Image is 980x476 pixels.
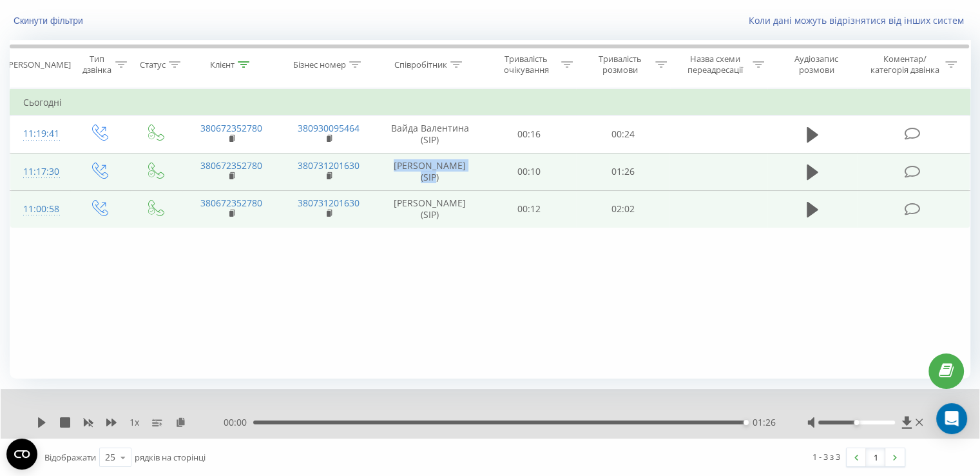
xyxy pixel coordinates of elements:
a: 380731201630 [298,197,360,209]
div: Коментар/категорія дзвінка [867,54,942,75]
div: Назва схеми переадресації [682,54,749,75]
div: 11:00:58 [23,197,57,222]
td: [PERSON_NAME] (SIP) [378,190,483,228]
td: [PERSON_NAME] (SIP) [378,153,483,190]
span: 01:26 [752,416,775,429]
div: Співробітник [394,59,447,70]
button: Open CMP widget [6,439,37,470]
a: 380672352780 [200,197,262,209]
a: 380731201630 [298,159,360,172]
div: Бізнес номер [293,59,346,70]
button: Скинути фільтри [10,15,90,26]
span: 1 x [130,416,139,429]
div: Клієнт [210,59,235,70]
div: 1 - 3 з 3 [812,450,840,463]
td: 01:26 [576,153,669,190]
td: 00:12 [483,190,576,228]
div: Accessibility label [854,420,859,425]
span: рядків на сторінці [135,451,206,463]
div: Статус [140,59,166,70]
a: Коли дані можуть відрізнятися вiд інших систем [749,14,970,26]
div: Аудіозапис розмови [779,54,854,75]
td: 00:24 [576,115,669,153]
div: Accessibility label [744,420,749,425]
td: Вайда Валентина (SIP) [378,115,483,153]
div: Тривалість розмови [588,54,652,75]
a: 380930095464 [298,122,360,134]
a: 1 [866,448,885,466]
a: 380672352780 [200,122,262,134]
div: 25 [105,451,115,464]
div: Open Intercom Messenger [936,403,967,434]
a: 380672352780 [200,159,262,172]
span: Відображати [44,451,96,463]
span: 00:00 [224,416,253,429]
div: 11:17:30 [23,159,57,184]
td: 02:02 [576,190,669,228]
div: Тип дзвінка [81,54,111,75]
td: 00:16 [483,115,576,153]
div: [PERSON_NAME] [6,59,71,70]
div: 11:19:41 [23,121,57,146]
td: Сьогодні [10,90,970,115]
td: 00:10 [483,153,576,190]
div: Тривалість очікування [494,54,559,75]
